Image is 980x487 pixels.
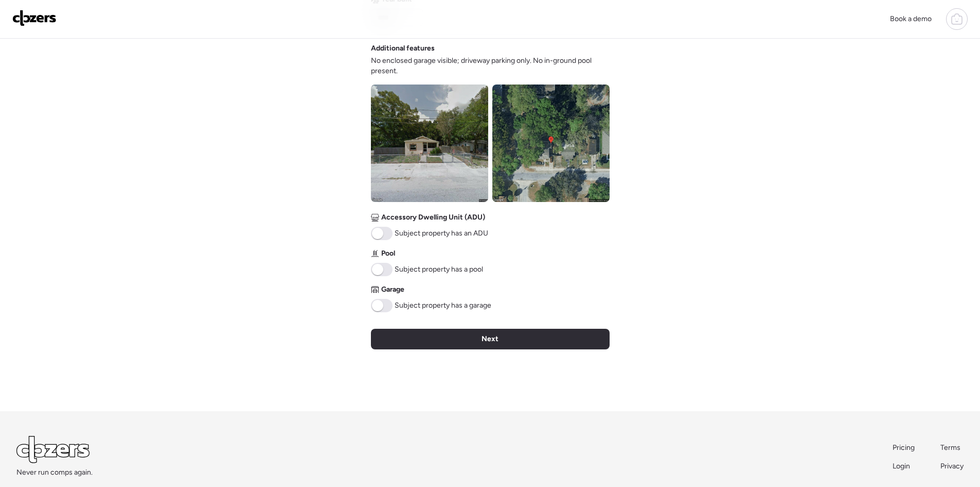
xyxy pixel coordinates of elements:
span: Garage [381,284,404,295]
span: Login [893,462,910,471]
a: Pricing [893,443,916,453]
span: No enclosed garage visible; driveway parking only. No in-ground pool present. [371,56,610,76]
span: Book a demo [890,14,932,23]
span: Terms [940,443,960,452]
span: Next [482,334,498,344]
span: Pool [381,248,395,259]
span: Subject property has a garage [395,300,491,311]
span: Privacy [940,462,964,471]
span: Accessory Dwelling Unit (ADU) [381,212,485,223]
a: Privacy [940,461,964,472]
img: Logo Light [16,436,90,463]
span: Pricing [893,443,915,452]
span: Subject property has a pool [395,264,483,275]
a: Login [893,461,916,472]
span: Additional features [371,43,435,54]
span: Never run comps again. [16,467,93,478]
a: Terms [940,443,964,453]
span: Subject property has an ADU [395,228,488,239]
img: Logo [12,10,57,26]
